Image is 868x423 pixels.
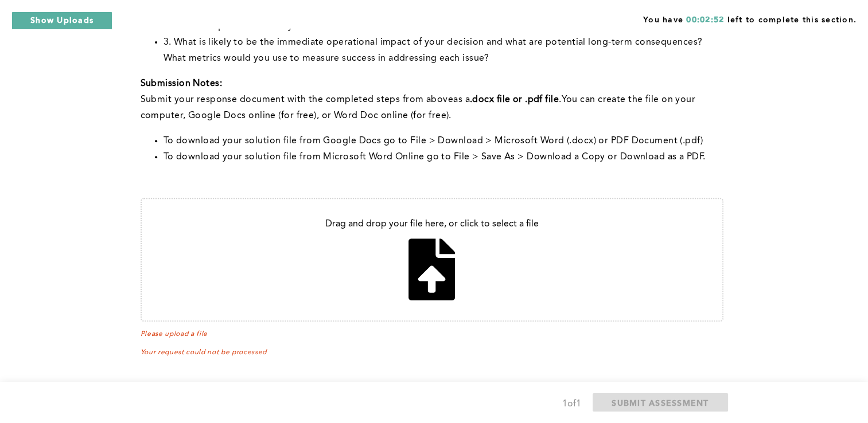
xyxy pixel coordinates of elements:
div: 1 of 1 [562,396,581,412]
button: Show Uploads [11,11,112,30]
span: Your request could not be processed [141,349,267,356]
span: 00:02:52 [686,16,724,24]
span: You have left to complete this section. [643,11,857,26]
span: SUBMIT ASSESSMENT [612,397,709,408]
p: with the completed steps from above You can create the file on your computer, Google Docs online ... [141,92,723,124]
li: To download your solution file from Google Docs go to File > Download > Microsoft Word (.docx) or... [164,133,723,149]
span: . [559,95,561,104]
span: 3. What is likely to be the immediate operational impact of your decision and what are potential ... [164,38,705,63]
span: as a [453,95,470,104]
span: Submit your response document [141,95,287,104]
li: To download your solution file from Microsoft Word Online go to File > Save As > Download a Copy ... [164,149,723,165]
strong: Submission Notes: [141,79,222,88]
button: SUBMIT ASSESSMENT [593,393,727,412]
strong: .docx file or .pdf file [470,95,559,104]
span: Please upload a file [141,330,723,338]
